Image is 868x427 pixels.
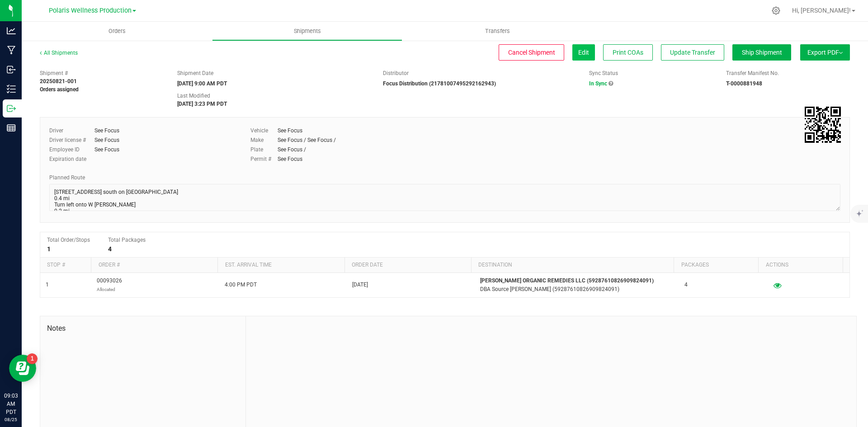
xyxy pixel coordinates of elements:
[499,44,564,61] button: Cancel Shipment
[7,26,16,35] inline-svg: Analytics
[40,258,91,273] th: Stop #
[7,46,16,55] inline-svg: Manufacturing
[278,127,302,135] div: See Focus
[91,258,217,273] th: Order #
[250,145,278,154] label: Plate
[22,22,212,41] a: Orders
[4,416,18,423] p: 08/25
[480,285,674,294] p: DBA Source [PERSON_NAME] (59287610826909824091)
[177,80,227,87] strong: [DATE] 9:00 AM PDT
[792,7,851,14] span: Hi, [PERSON_NAME]!
[47,237,90,243] span: Total Order/Stops
[661,44,724,61] button: Update Transfer
[47,245,51,253] strong: 1
[674,258,758,273] th: Packages
[7,84,16,94] inline-svg: Inventory
[49,174,85,181] span: Planned Route
[603,44,653,61] button: Print COAs
[508,49,555,56] span: Cancel Shipment
[670,49,715,56] span: Update Transfer
[177,101,227,107] strong: [DATE] 3:23 PM PDT
[7,104,16,113] inline-svg: Outbound
[9,355,36,382] iframe: Resource center
[250,136,278,144] label: Make
[7,123,16,132] inline-svg: Reports
[108,237,146,243] span: Total Packages
[212,22,402,41] a: Shipments
[383,80,496,87] strong: Focus Distribution (21781007495292162943)
[49,136,94,144] label: Driver license #
[49,127,94,135] label: Driver
[4,392,18,416] p: 09:03 AM PDT
[471,258,674,273] th: Destination
[278,155,302,163] div: See Focus
[94,145,119,154] div: See Focus
[480,277,674,285] p: [PERSON_NAME] ORGANIC REMEDIES LLC (59287610826909824091)
[805,107,841,143] qrcode: 20250821-001
[108,245,112,253] strong: 4
[800,44,850,61] button: Export PDF
[217,258,344,273] th: Est. arrival time
[49,7,132,14] span: Polaris Wellness Production
[684,281,688,289] span: 4
[758,258,843,273] th: Actions
[589,69,618,77] label: Sync Status
[742,49,782,56] span: Ship Shipment
[97,285,122,294] p: Allocated
[7,65,16,74] inline-svg: Inbound
[770,6,782,15] div: Manage settings
[726,69,779,77] label: Transfer Manifest No.
[225,281,257,289] span: 4:00 PM PDT
[49,145,94,154] label: Employee ID
[578,49,589,56] span: Edit
[402,22,593,41] a: Transfers
[47,323,239,334] span: Notes
[40,78,77,84] strong: 20250821-001
[805,107,841,143] img: Scan me!
[40,50,78,56] a: All Shipments
[278,145,306,154] div: See Focus /
[589,80,607,87] span: In Sync
[177,69,213,77] label: Shipment Date
[732,44,791,61] button: Ship Shipment
[27,353,38,364] iframe: Resource center unread badge
[344,258,471,273] th: Order date
[383,69,409,77] label: Distributor
[282,27,333,35] span: Shipments
[352,281,368,289] span: [DATE]
[97,277,122,294] span: 00093026
[46,281,49,289] span: 1
[96,27,138,35] span: Orders
[250,127,278,135] label: Vehicle
[572,44,595,61] button: Edit
[726,80,762,87] strong: T-0000881948
[40,86,79,93] strong: Orders assigned
[473,27,522,35] span: Transfers
[177,92,210,100] label: Last Modified
[49,155,94,163] label: Expiration date
[40,69,164,77] span: Shipment #
[613,49,643,56] span: Print COAs
[278,136,336,144] div: See Focus / See Focus /
[250,155,278,163] label: Permit #
[94,127,119,135] div: See Focus
[94,136,119,144] div: See Focus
